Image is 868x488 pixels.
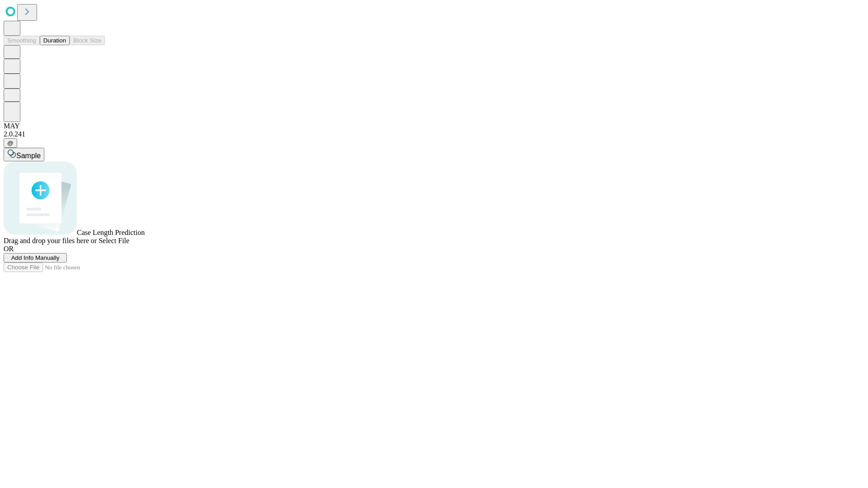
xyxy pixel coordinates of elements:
[4,237,97,244] span: Drag and drop your files here or
[77,229,145,236] span: Case Length Prediction
[4,122,864,130] div: MAY
[70,36,105,45] button: Block Size
[4,36,40,45] button: Smoothing
[7,140,14,146] span: @
[11,254,60,261] span: Add Info Manually
[4,138,17,148] button: @
[4,148,44,161] button: Sample
[4,253,67,263] button: Add Info Manually
[16,152,41,160] span: Sample
[4,245,14,253] span: OR
[40,36,70,45] button: Duration
[99,237,129,244] span: Select File
[4,130,864,138] div: 2.0.241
